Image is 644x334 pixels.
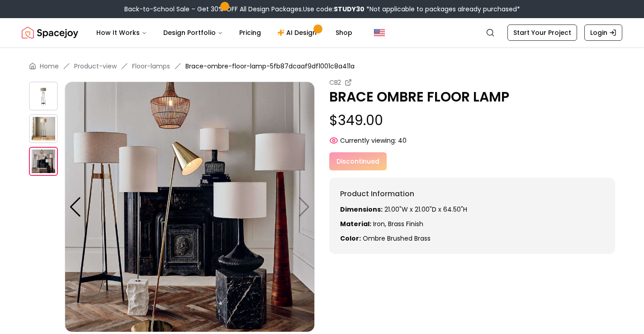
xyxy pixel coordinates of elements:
strong: Color: [340,234,361,243]
a: Pricing [232,24,268,42]
span: Use code: [303,5,365,14]
img: https://storage.googleapis.com/spacejoy-main/assets/5fb87dcaaf9df1001c8a411a/product_1_c038nmc41ha7 [65,82,315,332]
img: United States [374,27,385,38]
strong: Dimensions: [340,205,383,214]
span: *Not applicable to packages already purchased* [365,5,520,14]
strong: Material: [340,219,371,228]
span: Currently viewing: [340,136,396,145]
button: How It Works [89,24,154,42]
nav: Main [89,24,360,42]
nav: breadcrumb [29,62,615,71]
a: Login [584,24,622,41]
a: Home [40,62,59,71]
button: Design Portfolio [156,24,230,42]
small: CB2 [329,78,341,87]
a: Product-view [74,62,117,71]
a: Shop [328,24,360,42]
a: AI Design [270,24,327,42]
p: $349.00 [329,112,615,129]
span: ombre brushed brass [363,234,431,243]
img: https://storage.googleapis.com/spacejoy-main/assets/5fb87dcaaf9df1001c8a411a/product_0_3ofj6o72mkig [29,82,58,111]
div: Back-to-School Sale – Get 30% OFF All Design Packages. [124,5,520,14]
p: 21.00"W x 21.00"D x 64.50"H [340,205,604,214]
span: Brace-ombre-floor-lamp-5fb87dcaaf9df1001c8a411a [185,62,355,71]
span: 40 [398,136,407,145]
img: Spacejoy Logo [22,24,78,42]
a: Floor-lamps [132,62,170,71]
a: Start Your Project [507,24,577,41]
img: https://storage.googleapis.com/spacejoy-main/assets/5fb87dcaaf9df1001c8a411a/product_0_bcp9985e6k6b [29,114,58,143]
b: STUDY30 [334,5,365,14]
span: Iron, brass finish [373,219,423,228]
a: Spacejoy [22,24,78,42]
nav: Global [22,18,622,47]
h6: Product Information [340,189,604,199]
p: BRACE OMBRE FLOOR LAMP [329,89,615,105]
img: https://storage.googleapis.com/spacejoy-main/assets/5fb87dcaaf9df1001c8a411a/product_1_c038nmc41ha7 [29,147,58,176]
